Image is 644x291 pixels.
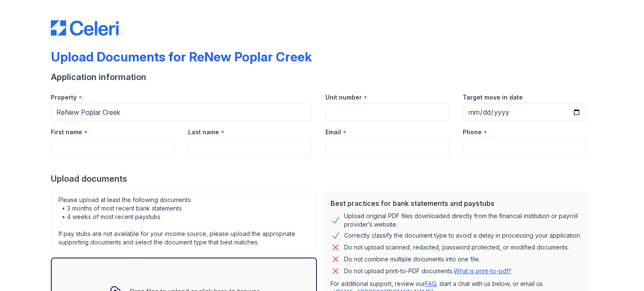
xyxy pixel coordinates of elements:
[344,267,511,275] p: Do not upload print-to-PDF documents.
[463,128,482,136] label: Phone
[51,191,317,251] div: Please upload at least the following documents: • 3 months of most recent bank statements • 4 wee...
[51,173,593,185] div: Upload documents
[51,93,77,102] label: Property
[344,230,581,241] div: Correctly classify the document type to avoid a delay in processing your application.
[344,254,480,264] div: Do not combine multiple documents into one file.
[344,242,569,252] div: Do not upload scanned, redacted, password protected, or modified documents.
[344,212,583,229] div: Upload original PDF files downloaded directly from the financial institution or payroll provider’...
[454,267,511,274] a: What is print-to-pdf?
[463,93,523,102] label: Target move in date
[325,93,362,102] label: Unit number
[330,198,583,208] div: Best practices for bank statements and paystubs
[188,128,219,136] label: Last name
[425,280,436,287] a: FAQ
[325,128,341,136] label: Email
[51,128,82,136] label: First name
[51,49,312,64] div: Upload Documents for ReNew Poplar Creek
[51,20,119,36] img: CE_Logo_Blue-a8612792a0a2168367f1c8372b55b34899dd931a85d93a1a3d3e32e68fde9ad4.png
[51,71,593,83] div: Application information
